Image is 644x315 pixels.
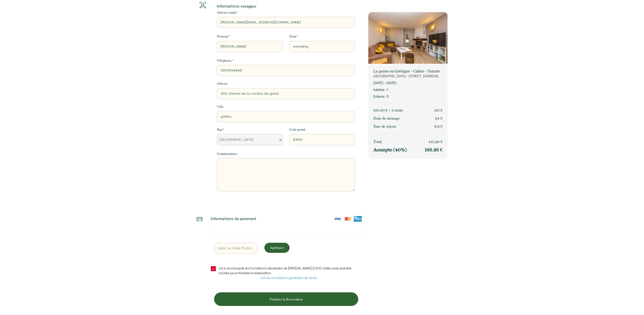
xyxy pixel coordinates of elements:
[401,108,403,113] span: s
[373,115,400,121] p: Frais de ménage
[264,243,290,253] button: Appliquer
[217,10,238,15] label: Adresse email *
[373,107,403,113] p: 105.00 € × 3 nuit
[344,216,352,222] img: mastercard
[425,147,442,153] p: 166.36 €
[373,94,442,99] p: Enfants : 0
[368,12,448,65] img: rental-image
[373,81,442,85] p: [DATE] - [DATE]
[200,2,206,8] img: guests-info
[217,34,230,39] label: Prénom *
[373,74,442,79] p: [GEOGRAPHIC_DATA] - [STREET_ADDRESS]
[211,216,256,221] p: Informations de paiement
[217,151,237,156] label: Commentaires
[217,4,355,9] p: Informations voyageur
[217,134,283,145] select: Default select example
[260,276,317,280] a: voir les conditions générales de vente
[214,292,358,306] button: Finaliser la Reservation
[334,216,342,222] img: visa-card
[373,69,442,74] p: La pause en Grésigne - Calme - Nature
[196,216,203,222] img: credit-card
[289,127,305,132] label: Code postal
[373,139,382,144] span: Total
[266,245,288,250] p: Appliquer
[217,127,224,132] label: Pays
[434,123,442,129] p: 6.9 €
[434,107,442,113] p: 315 €
[428,139,442,144] span: 415.90 €
[216,297,356,302] p: Finaliser la Reservation
[217,104,224,109] label: Ville
[217,58,234,63] label: Téléphone *
[373,87,442,92] p: Adultes : 1
[373,147,407,153] p: Acompte (40%)
[354,216,362,222] img: amex
[373,123,396,129] p: Taxe de séjour
[289,34,298,39] label: Nom *
[214,243,258,254] input: Saisir le code Promo
[214,230,358,235] iframe: Cadre de saisie sécurisé pour le paiement par carte
[217,81,228,86] label: Adresse
[435,115,442,121] p: 94 €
